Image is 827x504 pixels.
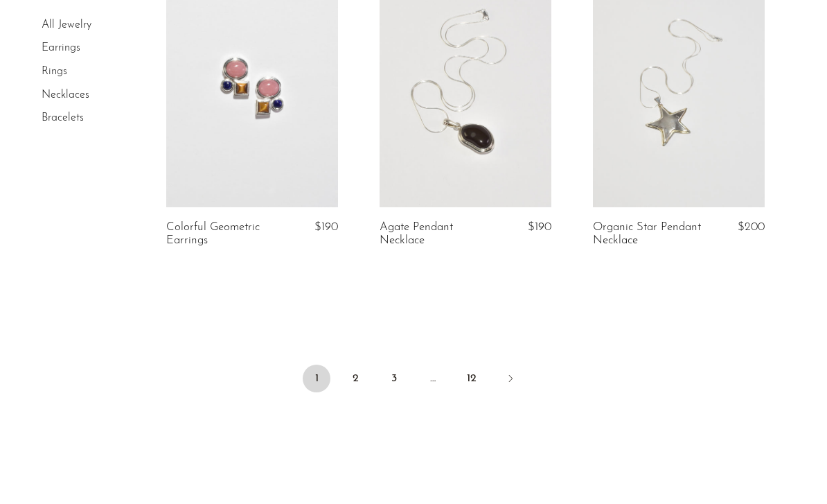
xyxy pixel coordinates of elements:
[42,66,67,77] a: Rings
[341,365,369,392] a: 2
[42,112,84,123] a: Bracelets
[42,19,91,31] a: All Jewelry
[42,43,80,54] a: Earrings
[593,221,705,247] a: Organic Star Pendant Necklace
[458,365,486,392] a: 12
[166,221,278,247] a: Colorful Geometric Earrings
[738,221,765,233] span: $200
[380,365,408,392] a: 3
[380,221,492,247] a: Agate Pendant Necklace
[314,221,338,233] span: $190
[303,365,330,392] span: 1
[528,221,551,233] span: $190
[497,365,524,395] a: Next
[419,365,447,392] span: …
[42,89,89,101] a: Necklaces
